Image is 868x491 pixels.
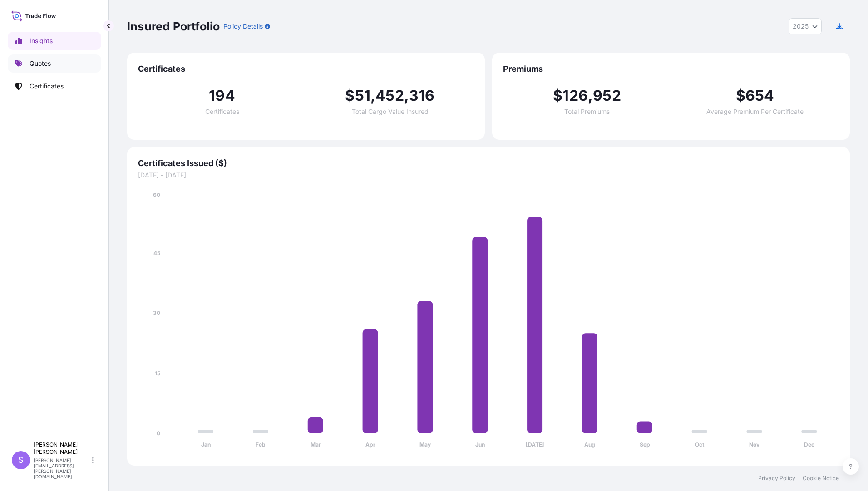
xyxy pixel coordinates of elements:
[588,88,593,103] span: ,
[209,88,235,103] span: 194
[30,59,51,68] p: Quotes
[138,64,474,74] span: Certificates
[34,457,90,479] p: [PERSON_NAME][EMAIL_ADDRESS][PERSON_NAME][DOMAIN_NAME]
[153,309,160,316] tspan: 30
[475,441,485,448] tspan: Jun
[749,441,760,448] tspan: Nov
[8,32,101,50] a: Insights
[375,88,404,103] span: 452
[155,370,160,377] tspan: 15
[355,88,370,103] span: 51
[153,191,160,198] tspan: 60
[804,441,814,448] tspan: Dec
[30,36,53,45] p: Insights
[34,441,90,456] p: [PERSON_NAME] [PERSON_NAME]
[745,88,774,103] span: 654
[758,475,795,482] a: Privacy Policy
[138,158,839,169] span: Certificates Issued ($)
[419,441,431,448] tspan: May
[553,88,562,103] span: $
[127,19,220,34] p: Insured Portfolio
[404,88,409,103] span: ,
[803,475,839,482] a: Cookie Notice
[157,430,160,437] tspan: 0
[562,88,588,103] span: 126
[345,88,355,103] span: $
[593,88,621,103] span: 952
[256,441,266,448] tspan: Feb
[223,22,263,31] p: Policy Details
[205,108,239,115] span: Certificates
[736,88,745,103] span: $
[30,82,64,91] p: Certificates
[311,441,321,448] tspan: Mar
[138,171,839,180] span: [DATE] - [DATE]
[706,108,804,115] span: Average Premium Per Certificate
[695,441,705,448] tspan: Oct
[793,22,809,31] span: 2025
[153,250,160,256] tspan: 45
[365,441,375,448] tspan: Apr
[584,441,595,448] tspan: Aug
[370,88,375,103] span: ,
[8,54,101,73] a: Quotes
[8,77,101,95] a: Certificates
[201,441,211,448] tspan: Jan
[352,108,429,115] span: Total Cargo Value Insured
[526,441,544,448] tspan: [DATE]
[409,88,435,103] span: 316
[18,456,24,465] span: S
[564,108,610,115] span: Total Premiums
[503,64,839,74] span: Premiums
[789,18,822,34] button: Year Selector
[640,441,650,448] tspan: Sep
